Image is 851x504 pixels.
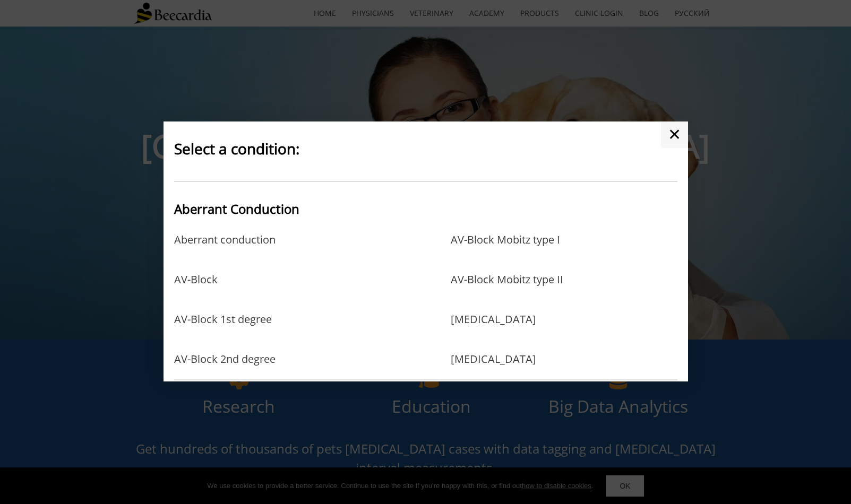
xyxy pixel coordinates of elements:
span: Select a condition: [174,138,299,159]
a: AV-Block 2nd degree [174,353,276,366]
a: AV-Block Mobitz type II [451,273,563,308]
a: AV-Block [174,273,218,308]
span: Aberrant Conduction [174,200,299,218]
a: [MEDICAL_DATA] [451,313,536,347]
a: Aberrant conduction [174,233,276,268]
a: AV-Block 1st degree [174,313,272,347]
a: AV-Block Mobitz type I [451,233,560,268]
a: ✕ [661,121,688,148]
a: [MEDICAL_DATA] [451,353,536,366]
